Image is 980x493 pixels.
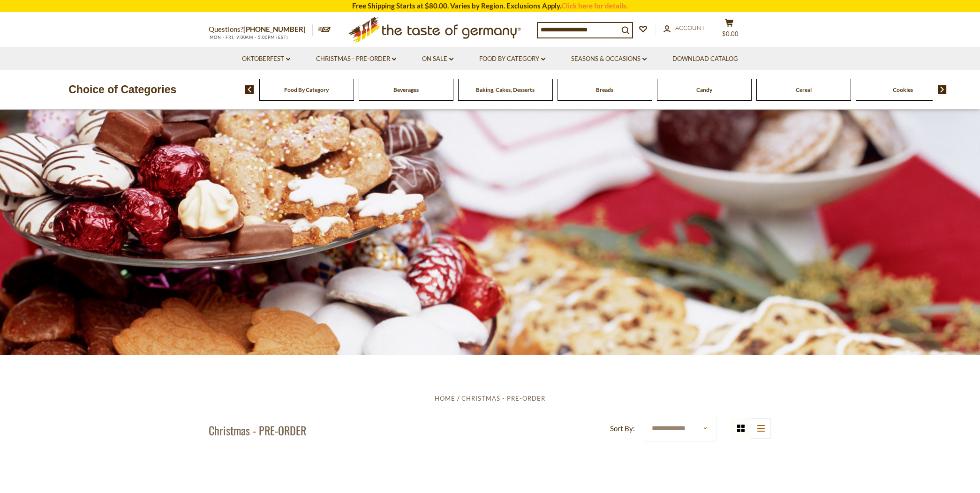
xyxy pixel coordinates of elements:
a: Beverages [393,86,419,93]
a: Baking, Cakes, Desserts [476,86,535,93]
a: Candy [696,86,712,93]
a: Christmas - PRE-ORDER [461,395,545,402]
a: Breads [596,86,613,93]
span: Account [675,24,705,31]
a: Oktoberfest [242,54,290,64]
a: Christmas - PRE-ORDER [316,54,396,64]
h1: Christmas - PRE-ORDER [209,423,306,437]
a: Cookies [893,86,913,93]
a: Food By Category [479,54,545,64]
a: Seasons & Occasions [571,54,647,64]
a: Download Catalog [672,54,738,64]
a: Account [663,23,705,33]
p: Questions? [209,23,313,36]
a: Click here for details. [561,1,628,10]
span: $0.00 [722,30,739,37]
label: Sort By: [610,423,635,434]
a: On Sale [422,54,453,64]
span: MON - FRI, 9:00AM - 5:00PM (EST) [209,35,288,40]
a: Food By Category [284,86,329,93]
a: [PHONE_NUMBER] [243,25,306,33]
img: next arrow [938,85,947,94]
a: Cereal [796,86,812,93]
img: previous arrow [245,85,254,94]
button: $0.00 [715,18,743,42]
a: Home [435,395,455,402]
